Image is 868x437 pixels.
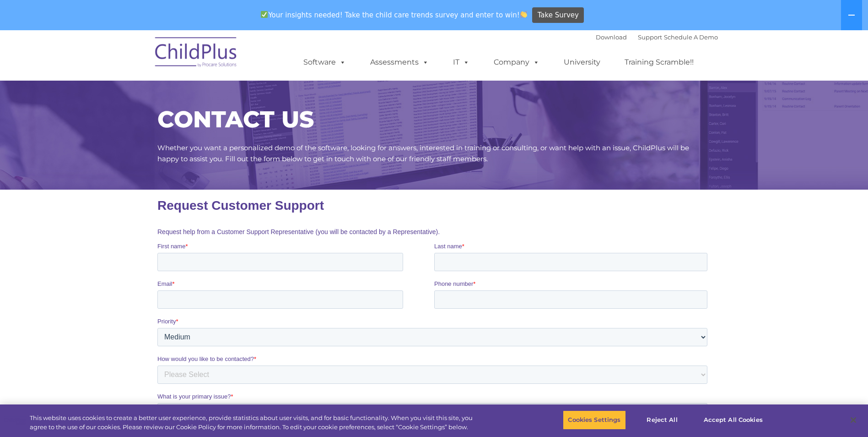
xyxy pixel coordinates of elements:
span: Take Survey [538,7,579,23]
a: Company [485,53,549,71]
button: Close [843,410,863,430]
span: CONTACT US [157,105,314,133]
button: Reject All [634,410,691,430]
span: Whether you want a personalized demo of the software, looking for answers, interested in training... [157,143,689,163]
button: Cookies Settings [563,410,625,430]
a: Schedule A Demo [664,33,718,41]
a: Support [638,33,662,41]
a: Software [294,53,355,71]
a: Take Survey [532,7,584,23]
a: University [555,53,609,71]
a: Assessments [361,53,438,71]
a: IT [444,53,479,71]
a: Download [596,33,627,41]
img: ChildPlus by Procare Solutions [151,31,242,76]
button: Accept All Cookies [699,410,768,430]
div: This website uses cookies to create a better user experience, provide statistics about user visit... [30,414,477,432]
font: | [596,33,718,41]
a: Training Scramble!! [615,53,703,71]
